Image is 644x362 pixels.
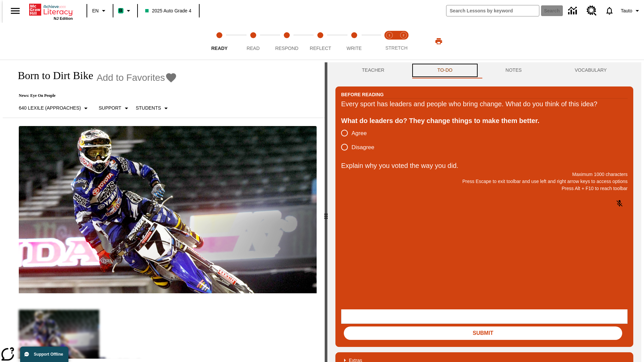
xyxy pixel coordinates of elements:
button: VOCABULARY [548,62,633,78]
span: Agree [352,129,367,138]
button: Ready step 1 of 5 [200,23,239,60]
button: Print [428,35,449,47]
text: 1 [388,34,390,37]
span: Read [247,46,260,51]
button: Read step 2 of 5 [233,23,272,60]
div: Press Enter or Spacebar and then press right and left arrow keys to move the slider [325,62,327,362]
h1: Born to Dirt Bike [11,69,93,82]
button: Add to Favorites - Born to Dirt Bike [97,72,177,83]
h2: Before Reading [341,91,384,98]
span: Tauto [621,7,632,14]
div: Instructional Panel Tabs [335,62,633,78]
span: 2025 Auto Grade 4 [145,7,192,14]
p: Explain why you voted the way you did. [341,160,628,171]
a: Data Center [564,2,583,20]
button: Language: EN, Select a language [89,5,111,17]
div: What do leaders do? They change things to make them better. [341,115,628,126]
button: TO-DO [411,62,479,78]
input: search field [446,5,539,16]
button: Stretch Respond step 2 of 2 [394,23,413,60]
button: Open side menu [5,1,25,21]
a: Resource Center, Will open in new tab [583,2,601,20]
button: Select Student [133,102,173,114]
div: Every sport has leaders and people who bring change. What do you think of this idea? [341,99,628,109]
button: Scaffolds, Support [96,102,133,114]
span: Ready [211,46,228,51]
div: Home [29,2,73,20]
button: Respond step 3 of 5 [267,23,306,60]
button: Profile/Settings [618,5,644,17]
span: Add to Favorites [97,72,165,83]
span: Disagree [352,143,374,152]
body: Explain why you voted the way you did. Maximum 1000 characters Press Alt + F10 to reach toolbar P... [3,5,98,11]
p: Maximum 1000 characters [341,171,628,178]
button: Reflect step 4 of 5 [301,23,340,60]
div: activity [327,62,641,362]
span: EN [92,7,99,14]
span: Reflect [310,46,331,51]
span: NJ Edition [54,16,73,20]
p: News: Eye On People [11,93,177,98]
button: NOTES [479,62,548,78]
div: poll [341,126,380,154]
p: Students [136,105,161,112]
button: Click to activate and allow voice recognition [611,195,628,212]
span: Respond [275,46,298,51]
p: Press Alt + F10 to reach toolbar [341,185,628,192]
div: reading [3,62,325,359]
span: STRETCH [385,45,408,51]
button: Support Offline [20,347,68,362]
span: B [119,6,122,15]
button: Submit [344,326,622,340]
button: Stretch Read step 1 of 2 [380,23,399,60]
p: Support [99,105,121,112]
button: Write step 5 of 5 [335,23,374,60]
button: Select Lexile, 640 Lexile (Approaches) [16,102,93,114]
img: Motocross racer James Stewart flies through the air on his dirt bike. [19,126,317,294]
span: Support Offline [34,352,63,357]
p: 640 Lexile (Approaches) [19,105,81,112]
button: Boost Class color is mint green. Change class color [115,5,135,17]
a: Notifications [601,2,618,19]
p: Press Escape to exit toolbar and use left and right arrow keys to access options [341,178,628,185]
span: Write [346,46,362,51]
text: 2 [402,34,404,37]
button: Teacher [335,62,411,78]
